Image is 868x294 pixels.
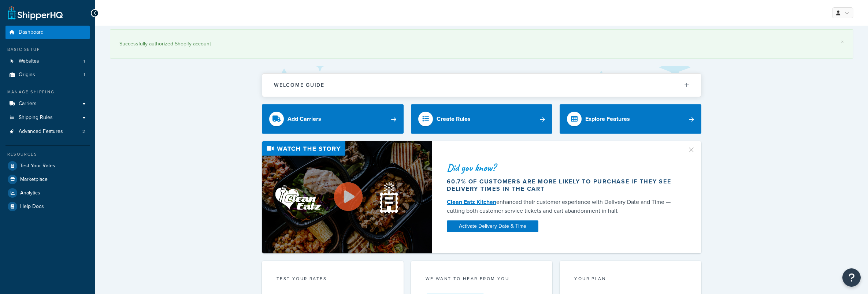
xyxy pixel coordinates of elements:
[84,72,85,78] span: 1
[119,39,844,49] div: Successfully authorized Shopify account
[5,68,90,82] a: Origins1
[20,190,40,196] span: Analytics
[5,111,90,124] a: Shipping Rules
[20,204,44,210] span: Help Docs
[19,101,37,107] span: Carriers
[84,58,85,64] span: 1
[560,104,701,134] a: Explore Features
[20,163,55,169] span: Test Your Rates
[288,114,321,124] div: Add Carriers
[19,129,63,135] span: Advanced Features
[447,198,678,215] div: enhanced their customer experience with Delivery Date and Time — cutting both customer service ti...
[5,200,90,213] a: Help Docs
[5,26,90,39] a: Dashboard
[411,104,553,134] a: Create Rules
[842,268,861,287] button: Open Resource Center
[19,72,35,78] span: Origins
[262,74,701,97] button: Welcome Guide
[5,125,90,138] li: Advanced Features
[5,55,90,68] a: Websites1
[5,125,90,138] a: Advanced Features2
[277,275,389,284] div: Test your rates
[447,198,496,206] a: Clean Eatz Kitchen
[574,275,687,284] div: Your Plan
[447,163,678,173] div: Did you know?
[82,129,85,135] span: 2
[5,89,90,95] div: Manage Shipping
[5,46,90,53] div: Basic Setup
[5,151,90,157] div: Resources
[5,186,90,200] a: Analytics
[19,115,53,121] span: Shipping Rules
[426,275,538,282] p: we want to hear from you
[841,39,844,45] a: ×
[5,97,90,111] a: Carriers
[585,114,630,124] div: Explore Features
[274,82,324,88] h2: Welcome Guide
[5,159,90,172] a: Test Your Rates
[447,178,678,193] div: 60.7% of customers are more likely to purchase if they see delivery times in the cart
[437,114,471,124] div: Create Rules
[19,29,44,36] span: Dashboard
[19,58,39,64] span: Websites
[262,104,404,134] a: Add Carriers
[5,68,90,82] li: Origins
[5,55,90,68] li: Websites
[262,141,432,253] img: Video thumbnail
[5,173,90,186] a: Marketplace
[447,220,538,232] a: Activate Delivery Date & Time
[20,176,48,183] span: Marketplace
